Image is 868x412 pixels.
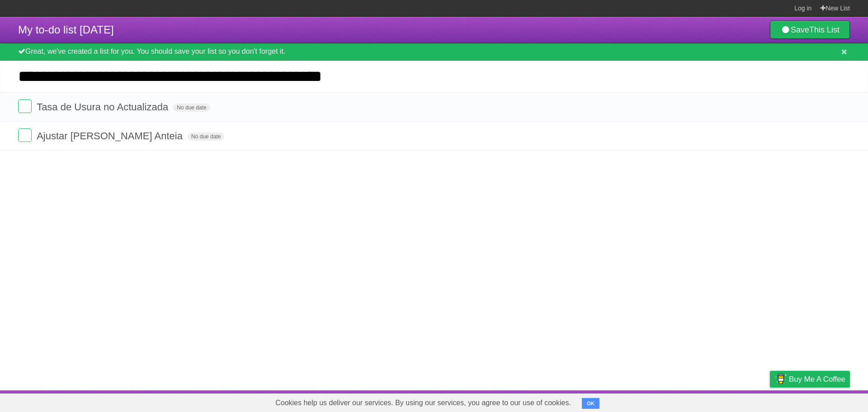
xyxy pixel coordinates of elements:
span: My to-do list [DATE] [18,24,114,36]
span: No due date [188,133,224,141]
a: Privacy [758,393,782,410]
a: Developers [679,393,716,410]
span: Ajustar [PERSON_NAME] Anteia [37,130,185,142]
button: OK [582,398,599,409]
label: Done [18,99,32,113]
a: Suggest a feature [793,393,850,410]
span: Tasa de Usura no Actualizada [37,101,170,113]
span: No due date [173,104,210,112]
a: SaveThis List [770,21,850,39]
label: Done [18,128,32,142]
span: Buy me a coffee [789,371,845,387]
a: Terms [727,393,747,410]
a: Buy me a coffee [770,371,850,388]
img: Buy me a coffee [774,371,787,387]
b: This List [809,25,840,34]
a: About [650,393,669,410]
span: Cookies help us deliver our services. By using our services, you agree to our use of cookies. [266,394,580,412]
